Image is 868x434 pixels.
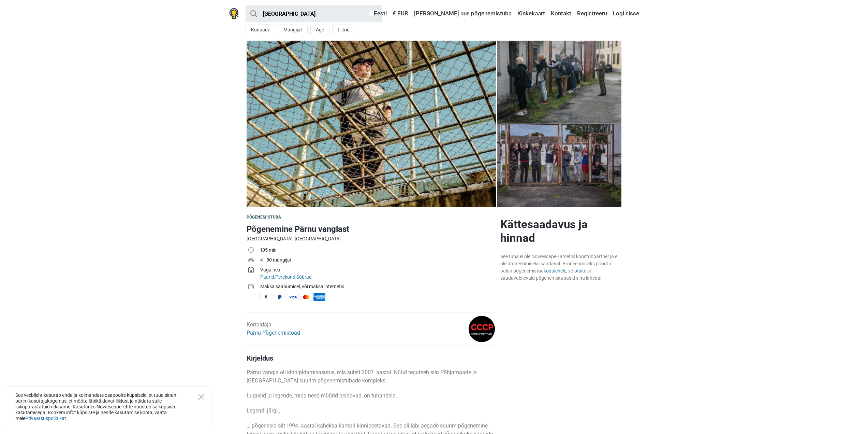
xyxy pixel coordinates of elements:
[412,8,513,20] a: [PERSON_NAME] uus põgenemistuba
[332,25,355,35] button: Filtrid
[246,5,382,22] input: proovi “Tallinn”
[247,215,281,220] span: Põgenemistuba
[497,41,622,124] a: Põgenemine Pärnu vanglast photo 3
[260,256,495,266] td: 4 - 50 mängijat
[300,293,312,301] span: MasterCard
[247,41,496,207] img: Põgenemine Pärnu vanglast photo 9
[198,394,204,400] button: Close
[275,274,295,280] a: Perekond
[497,124,622,207] a: Põgenemine Pärnu vanglast photo 4
[500,218,622,245] h2: Kättesaadavus ja hinnad
[391,8,410,20] a: € EUR
[246,25,275,35] button: Kuupäev
[247,223,495,235] h1: Põgenemine Pärnu vanglast
[469,316,495,342] img: fe131d7f5a6b38b2l.png
[516,8,547,20] a: Kinkekaart
[574,268,582,274] a: otsi
[260,283,495,290] div: Maksa saabumisel, või maksa internetis
[25,416,66,421] a: Privaatsuspoliitikat
[369,11,374,16] img: Eesti
[247,392,495,400] p: Lugusid ja legende, mida need müürid peidavad, on tuhandeid.
[274,293,285,301] span: PayPal
[497,124,622,207] img: Põgenemine Pärnu vanglast photo 5
[247,321,300,337] div: Korraldaja
[260,266,495,274] div: Väga hea:
[500,253,622,282] div: See tuba ei ole Nowescape-i ametlik koostööpartner ja ei ole broneerimiseks saadaval. Broneerimis...
[497,41,622,124] img: Põgenemine Pärnu vanglast photo 4
[549,8,573,20] a: Kontakt
[260,266,495,282] td: , ,
[575,8,609,20] a: Registreeru
[310,25,329,35] button: Age
[544,268,566,274] a: kodulehele
[247,368,495,385] p: Pärnu vangla oli kinnipidamisasutus, mis suleti 2007. aastal. Nüüd tegutseb siin Põhjamaade ja [G...
[367,8,388,20] a: Eesti
[7,387,211,427] div: See veebileht kasutab enda ja kolmandate osapoolte küpsiseid, et tuua sinuni parim kasutajakogemu...
[296,274,312,280] a: Sõbrad
[247,235,495,242] div: [GEOGRAPHIC_DATA], [GEOGRAPHIC_DATA]
[247,407,495,415] p: Legendi järgi..
[287,293,299,301] span: Visa
[611,8,639,20] a: Logi sisse
[247,41,496,207] a: Põgenemine Pärnu vanglast photo 8
[278,25,308,35] button: Mängijat
[229,8,239,19] img: Nowescape logo
[247,354,495,362] h4: Kirjeldus
[247,330,300,336] a: Pärnu Põgenemistoad
[260,293,272,301] span: Sularaha
[313,293,325,301] span: American Express
[260,246,495,256] td: 105 min
[260,274,274,280] a: Paarid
